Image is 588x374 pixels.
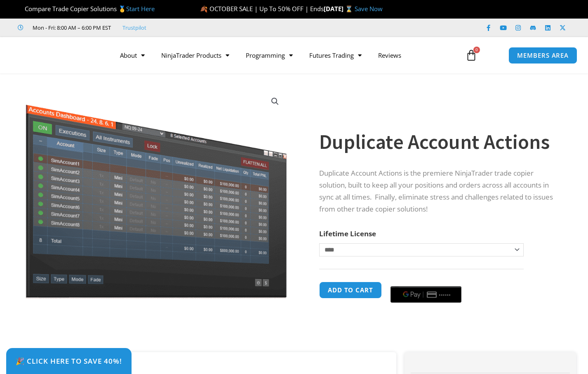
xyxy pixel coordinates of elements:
[319,127,560,156] h1: Duplicate Account Actions
[24,88,289,299] img: Screenshot 2024-08-26 15414455555
[6,348,132,374] a: 🎉 Click Here to save 40%!
[355,5,383,13] a: Save Now
[200,5,324,13] span: 🍂 OCTOBER SALE | Up To 50% OFF | Ends
[18,6,24,12] img: 🏆
[268,94,282,109] a: View full-screen image gallery
[517,52,569,59] span: MEMBERS AREA
[453,43,489,67] a: 0
[370,46,409,65] a: Reviews
[126,5,155,13] a: Start Here
[122,23,146,33] a: Trustpilot
[112,46,459,65] nav: Menu
[508,47,577,64] a: MEMBERS AREA
[319,229,376,238] label: Lifetime License
[14,40,103,70] img: LogoAI | Affordable Indicators – NinjaTrader
[153,46,238,65] a: NinjaTrader Products
[473,47,480,53] span: 0
[16,358,122,365] span: 🎉 Click Here to save 40%!
[439,292,452,298] text: ••••••
[301,46,370,65] a: Futures Trading
[389,280,463,281] iframe: Secure payment input frame
[238,46,301,65] a: Programming
[390,286,461,303] button: Buy with GPay
[319,167,560,215] p: Duplicate Account Actions is the premiere NinjaTrader trade copier solution, built to keep all yo...
[324,5,355,13] strong: [DATE] ⌛
[18,5,155,13] span: Compare Trade Copier Solutions 🥇
[319,282,382,299] button: Add to cart
[112,46,153,65] a: About
[31,23,111,33] span: Mon - Fri: 8:00 AM – 6:00 PM EST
